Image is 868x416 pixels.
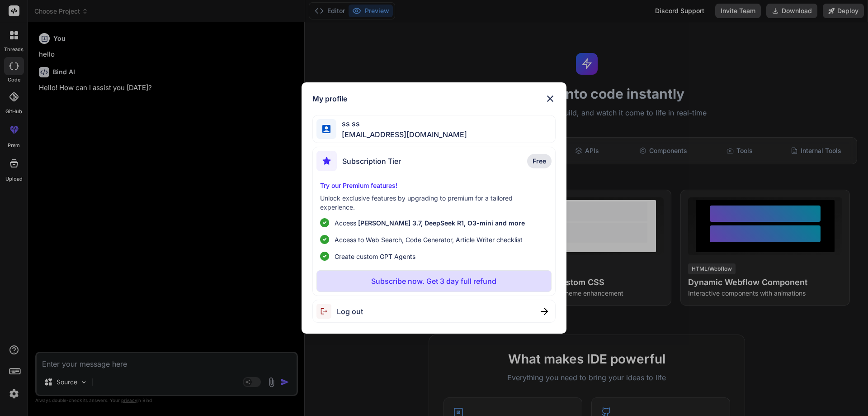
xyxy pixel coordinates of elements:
[335,218,525,228] p: Access
[337,306,363,317] span: Log out
[371,276,496,287] p: Subscribe now. Get 3 day full refund
[320,235,329,244] img: checklist
[316,304,337,319] img: logout
[320,252,329,261] img: checklist
[320,181,548,190] p: Try our Premium features!
[316,270,552,292] button: Subscribe now. Get 3 day full refund
[322,125,331,134] img: profile
[541,308,548,315] img: close
[336,118,467,129] span: ss ss
[320,218,329,227] img: checklist
[533,157,546,166] span: Free
[335,252,415,261] span: Create custom GPT Agents
[342,156,401,167] span: Subscription Tier
[358,219,525,227] span: [PERSON_NAME] 3.7, DeepSeek R1, O3-mini and more
[312,93,347,104] h1: My profile
[545,93,556,104] img: close
[335,235,523,244] span: Access to Web Search, Code Generator, Article Writer checklist
[316,151,337,171] img: subscription
[336,129,467,140] span: [EMAIL_ADDRESS][DOMAIN_NAME]
[320,194,548,212] p: Unlock exclusive features by upgrading to premium for a tailored experience.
